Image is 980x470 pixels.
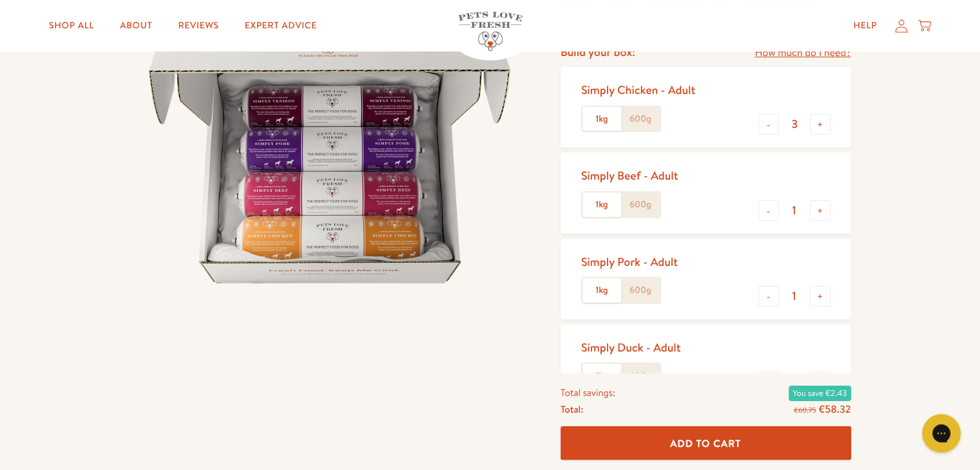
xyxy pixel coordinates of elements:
div: Simply Beef - Adult [581,168,678,183]
div: Simply Chicken - Adult [581,82,695,97]
a: About [110,13,162,39]
button: + [810,114,831,135]
span: Total: [561,400,583,417]
span: Add To Cart [670,436,741,449]
button: - [758,200,779,221]
s: €60.75 [794,404,816,415]
label: 600g [621,193,660,217]
label: 600g [621,107,660,131]
button: + [810,286,831,306]
label: 600g [621,278,660,303]
label: 1kg [582,278,621,303]
a: Expert Advice [235,13,327,39]
button: Add To Cart [561,426,851,460]
h4: Build your box: [561,44,635,59]
div: Simply Duck - Adult [581,340,681,355]
button: - [758,371,779,392]
span: €58.32 [818,402,850,416]
label: 600g [621,364,660,388]
button: + [810,200,831,221]
span: You save €2.43 [789,385,850,400]
a: Shop All [39,13,104,39]
span: Total savings: [561,384,615,400]
label: 1kg [582,107,621,131]
iframe: Gorgias live chat messenger [916,409,967,457]
button: - [758,286,779,306]
a: Help [843,13,887,39]
div: Simply Pork - Adult [581,254,678,269]
a: Reviews [168,13,229,39]
button: + [810,371,831,392]
img: Pets Love Fresh [458,12,523,51]
label: 1kg [582,193,621,217]
button: - [758,114,779,135]
a: How much do I need? [754,44,850,62]
label: 1kg [582,364,621,388]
